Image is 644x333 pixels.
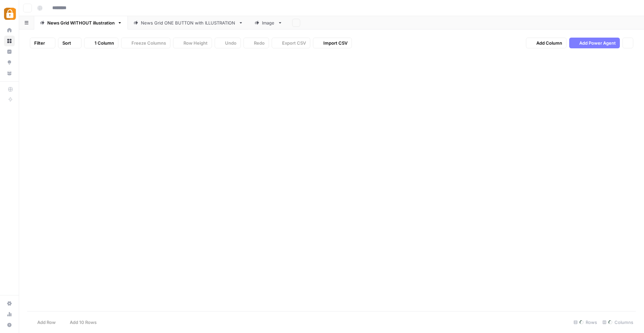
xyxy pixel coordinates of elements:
span: 1 Column [95,40,114,46]
a: Insights [4,46,15,57]
div: Columns [600,317,636,328]
a: Your Data [4,68,15,79]
span: Import CSV [323,40,347,46]
span: Row Height [183,40,208,46]
button: Filter [30,38,55,48]
button: Add Column [526,38,567,48]
a: Settings [4,298,15,309]
img: Adzz Logo [4,8,16,20]
span: Export CSV [282,40,306,46]
button: Add Power Agent [569,38,620,48]
button: Import CSV [313,38,352,48]
button: Add 10 Rows [60,317,101,328]
div: News Grid ONE BUTTON with ILLUSTRATION [141,19,236,26]
button: Row Height [173,38,212,48]
span: Freeze Columns [131,40,166,46]
a: Opportunities [4,57,15,68]
a: Usage [4,309,15,320]
button: Export CSV [272,38,310,48]
span: Add 10 Rows [70,319,97,326]
button: Freeze Columns [121,38,170,48]
a: Home [4,25,15,36]
span: Add Power Agent [579,40,616,46]
span: Sort [62,40,71,46]
button: Redo [244,38,269,48]
a: Browse [4,36,15,46]
button: Help + Support [4,320,15,330]
button: Workspace: Adzz [4,5,15,22]
button: Undo [215,38,241,48]
a: News Grid WITHOUT illustration [34,16,128,30]
button: Sort [58,38,82,48]
span: Redo [254,40,265,46]
button: 1 Column [84,38,118,48]
div: News Grid WITHOUT illustration [47,19,115,26]
div: Image [262,19,275,26]
a: Image [249,16,288,30]
button: Add Row [27,317,60,328]
div: Rows [571,317,600,328]
span: Filter [34,40,45,46]
span: Add Column [536,40,562,46]
span: Undo [225,40,236,46]
span: Add Row [37,319,56,326]
a: News Grid ONE BUTTON with ILLUSTRATION [128,16,249,30]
